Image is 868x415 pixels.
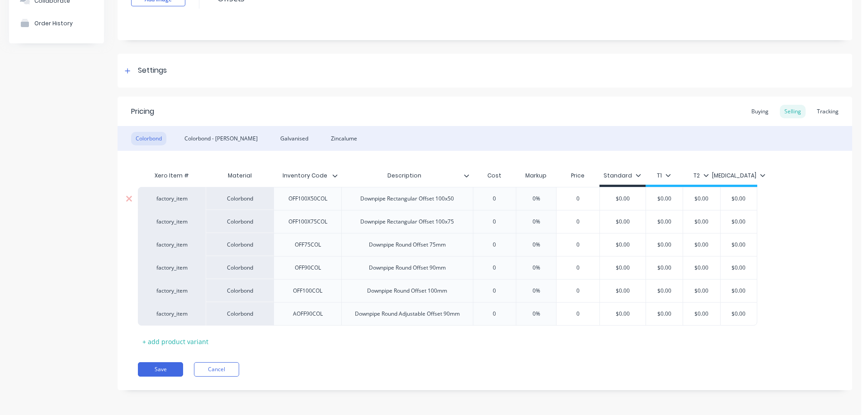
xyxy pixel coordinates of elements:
[206,302,274,326] div: Colorbond
[360,285,454,297] div: Downpipe Round Offset 100mm
[600,187,646,210] div: $0.00
[555,187,600,210] div: 0
[285,308,330,320] div: AOFF90COL
[780,105,806,118] div: Selling
[138,65,167,76] div: Settings
[206,256,274,279] div: Colorbond
[642,210,687,233] div: $0.00
[514,303,559,325] div: 0%
[131,106,154,117] div: Pricing
[147,218,197,226] div: factory_item
[138,187,757,210] div: factory_itemColorbondOFF100X50COLDownpipe Rectangular Offset 100x5000%0$0.00$0.00$0.00$0.00
[712,172,765,180] div: [MEDICAL_DATA]
[274,164,336,187] div: Inventory Code
[716,187,761,210] div: $0.00
[600,303,646,325] div: $0.00
[180,132,262,145] div: Colorbond - [PERSON_NAME]
[138,256,757,279] div: factory_itemColorbondOFF90COLDownpipe Round Offset 90mm00%0$0.00$0.00$0.00$0.00
[9,12,104,34] button: Order History
[716,303,761,325] div: $0.00
[600,256,646,279] div: $0.00
[514,187,559,210] div: 0%
[472,233,517,256] div: 0
[138,362,183,377] button: Save
[679,233,724,256] div: $0.00
[679,303,724,325] div: $0.00
[341,164,467,187] div: Description
[348,308,467,320] div: Downpipe Round Adjustable Offset 90mm
[147,287,197,295] div: factory_item
[362,239,453,251] div: Downpipe Round Offset 75mm
[285,262,330,274] div: OFF90COL
[472,256,517,279] div: 0
[556,167,599,185] div: Price
[693,172,709,180] div: T2
[473,167,516,185] div: Cost
[679,187,724,210] div: $0.00
[206,210,274,233] div: Colorbond
[362,262,453,274] div: Downpipe Round Offset 90mm
[285,239,330,251] div: OFF75COL
[600,210,646,233] div: $0.00
[274,167,341,185] div: Inventory Code
[516,167,556,185] div: Markup
[131,132,166,145] div: Colorbond
[514,280,559,302] div: 0%
[679,280,724,302] div: $0.00
[514,256,559,279] div: 0%
[276,132,313,145] div: Galvanised
[353,216,461,228] div: Downpipe Rectangular Offset 100x75
[642,187,687,210] div: $0.00
[281,193,335,205] div: OFF100X50COL
[679,256,724,279] div: $0.00
[285,285,330,297] div: OFF100COL
[194,362,239,377] button: Cancel
[138,210,757,233] div: factory_itemColorbondOFF100X75COLDownpipe Rectangular Offset 100x7500%0$0.00$0.00$0.00$0.00
[472,210,517,233] div: 0
[326,132,362,145] div: Zincalume
[657,172,671,180] div: T1
[281,216,335,228] div: OFF100X75COL
[206,279,274,302] div: Colorbond
[138,233,757,256] div: factory_itemColorbondOFF75COLDownpipe Round Offset 75mm00%0$0.00$0.00$0.00$0.00
[716,256,761,279] div: $0.00
[642,256,687,279] div: $0.00
[472,280,517,302] div: 0
[604,172,641,180] div: Standard
[679,210,724,233] div: $0.00
[600,280,646,302] div: $0.00
[147,241,197,249] div: factory_item
[138,302,757,326] div: factory_itemColorbondAOFF90COLDownpipe Round Adjustable Offset 90mm00%0$0.00$0.00$0.00$0.00
[716,233,761,256] div: $0.00
[747,105,773,118] div: Buying
[555,233,600,256] div: 0
[138,335,213,349] div: + add product variant
[555,303,600,325] div: 0
[138,279,757,302] div: factory_itemColorbondOFF100COLDownpipe Round Offset 100mm00%0$0.00$0.00$0.00$0.00
[812,105,843,118] div: Tracking
[642,233,687,256] div: $0.00
[138,167,206,185] div: Xero Item #
[555,256,600,279] div: 0
[206,233,274,256] div: Colorbond
[600,233,646,256] div: $0.00
[555,210,600,233] div: 0
[147,195,197,203] div: factory_item
[716,210,761,233] div: $0.00
[514,233,559,256] div: 0%
[206,167,274,185] div: Material
[642,303,687,325] div: $0.00
[472,187,517,210] div: 0
[514,210,559,233] div: 0%
[147,310,197,318] div: factory_item
[353,193,461,205] div: Downpipe Rectangular Offset 100x50
[34,20,73,27] div: Order History
[716,280,761,302] div: $0.00
[642,280,687,302] div: $0.00
[472,303,517,325] div: 0
[341,167,473,185] div: Description
[555,280,600,302] div: 0
[147,264,197,272] div: factory_item
[206,187,274,210] div: Colorbond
